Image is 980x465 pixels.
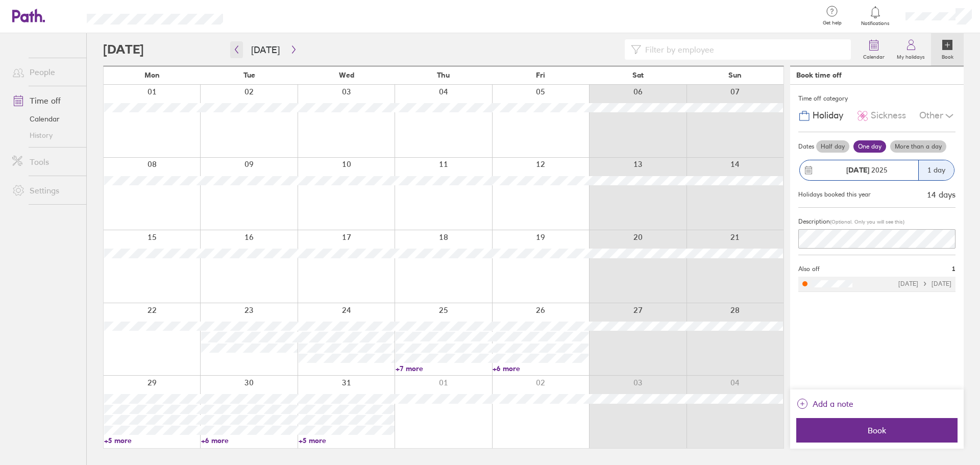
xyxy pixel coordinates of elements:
button: Add a note [796,396,853,412]
label: My holidays [891,51,931,60]
span: (Optional. Only you will see this) [830,218,904,225]
span: 2025 [846,166,888,174]
span: Holiday [813,110,843,121]
a: +5 more [299,436,395,445]
div: Book time off [796,71,842,79]
label: Book [936,51,960,60]
span: Book [803,426,950,435]
a: Tools [4,152,86,172]
div: 14 days [927,190,955,199]
a: +6 more [493,364,589,373]
a: Settings [4,180,86,201]
strong: [DATE] [846,165,869,175]
a: Time off [4,90,86,111]
div: [DATE] [DATE] [898,280,951,287]
span: Sat [632,71,644,79]
a: +7 more [396,364,492,373]
a: History [4,127,86,143]
div: Other [919,106,955,126]
label: Calendar [857,51,891,60]
a: Calendar [857,33,891,66]
label: Half day [816,140,849,153]
span: Sickness [871,110,906,121]
span: 1 [952,265,955,273]
span: Wed [339,71,354,79]
a: +6 more [201,436,297,445]
span: Notifications [859,20,892,27]
span: Fri [536,71,545,79]
div: Holidays booked this year [798,191,871,198]
a: Calendar [4,111,86,127]
span: Thu [437,71,450,79]
label: More than a day [890,140,946,153]
div: 1 day [918,160,954,180]
span: Sun [728,71,742,79]
input: Filter by employee [641,40,845,59]
label: One day [853,140,886,153]
a: People [4,62,86,82]
span: Tue [243,71,255,79]
span: Dates [798,143,814,150]
button: [DATE] [243,41,288,58]
a: Book [931,33,964,66]
span: Description [798,217,830,225]
span: Add a note [813,396,853,412]
span: Mon [144,71,160,79]
a: My holidays [891,33,931,66]
span: Get help [816,20,849,26]
button: [DATE] 20251 day [798,155,955,186]
div: Time off category [798,91,955,106]
button: Book [796,418,958,443]
a: +5 more [104,436,200,445]
span: Also off [798,265,820,273]
a: Notifications [859,5,892,27]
